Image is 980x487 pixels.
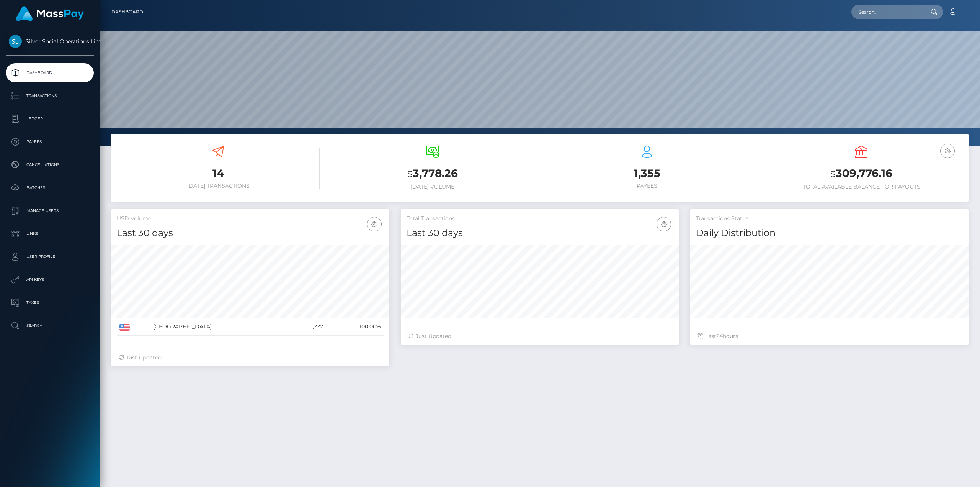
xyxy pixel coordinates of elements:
[546,166,748,181] h3: 1,355
[6,86,94,105] a: Transactions
[117,183,320,189] h6: [DATE] Transactions
[696,226,963,240] h4: Daily Distribution
[9,182,91,193] p: Batches
[6,178,94,197] a: Batches
[546,183,748,189] h6: Payees
[9,35,22,48] img: Silver Social Operations Limited
[331,166,534,182] h3: 3,778.26
[830,169,836,179] small: $
[6,109,94,128] a: Ledger
[9,113,91,125] p: Ledger
[150,318,288,336] td: [GEOGRAPHIC_DATA]
[6,270,94,289] a: API Keys
[6,293,94,312] a: Taxes
[407,169,413,179] small: $
[6,38,94,45] span: Silver Social Operations Limited
[6,316,94,335] a: Search
[6,247,94,266] a: User Profile
[6,132,94,151] a: Payees
[6,224,94,243] a: Links
[9,205,91,216] p: Manage Users
[851,5,923,19] input: Search...
[9,67,91,79] p: Dashboard
[760,184,963,190] h6: Total Available Balance for Payouts
[9,90,91,102] p: Transactions
[119,354,382,362] div: Just Updated
[117,166,320,181] h3: 14
[326,318,384,336] td: 100.00%
[407,226,673,240] h4: Last 30 days
[760,166,963,182] h3: 309,776.16
[111,4,143,20] a: Dashboard
[16,6,84,21] img: MassPay Logo
[716,333,723,339] span: 24
[117,226,384,240] h4: Last 30 days
[407,215,673,223] h5: Total Transactions
[9,274,91,285] p: API Keys
[6,63,94,82] a: Dashboard
[9,159,91,171] p: Cancellations
[117,215,384,223] h5: USD Volume
[698,332,961,340] div: Last hours
[288,318,326,336] td: 1,227
[9,297,91,308] p: Taxes
[9,251,91,262] p: User Profile
[9,228,91,239] p: Links
[408,332,671,340] div: Just Updated
[9,320,91,331] p: Search
[9,136,91,148] p: Payees
[6,201,94,220] a: Manage Users
[331,184,534,190] h6: [DATE] Volume
[6,155,94,174] a: Cancellations
[119,324,130,331] img: US.png
[696,215,963,223] h5: Transactions Status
